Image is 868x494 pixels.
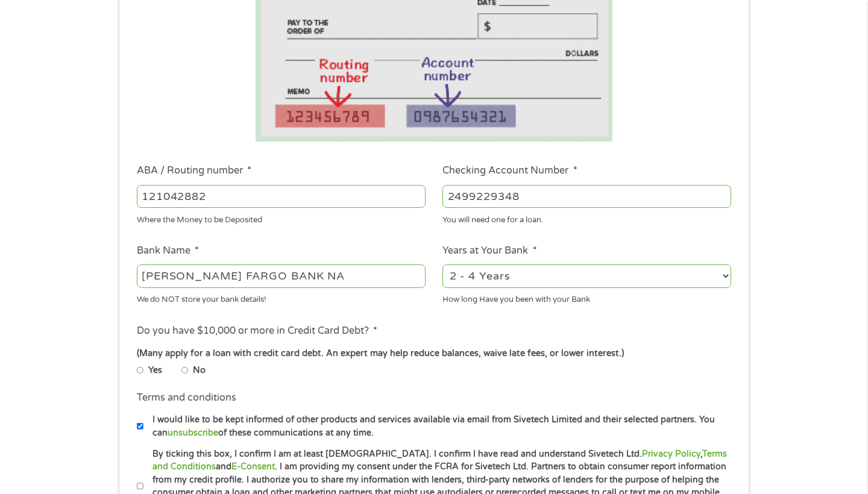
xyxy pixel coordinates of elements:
label: Checking Account Number [442,164,577,177]
label: No [193,364,206,377]
a: unsubscribe [168,428,218,438]
input: 345634636 [442,185,731,208]
label: Bank Name [137,245,199,257]
a: Privacy Policy [642,449,700,459]
label: Do you have $10,000 or more in Credit Card Debt? [137,325,377,337]
div: We do NOT store your bank details! [137,290,426,306]
input: 263177916 [137,185,426,208]
div: You will need one for a loan. [442,210,731,227]
label: Terms and conditions [137,392,236,404]
a: E-Consent [231,461,275,472]
div: Where the Money to be Deposited [137,210,426,227]
div: (Many apply for a loan with credit card debt. An expert may help reduce balances, waive late fees... [137,347,731,360]
label: Yes [148,364,162,377]
label: I would like to be kept informed of other products and services available via email from Sivetech... [143,413,735,439]
label: ABA / Routing number [137,164,251,177]
div: How long Have you been with your Bank [442,290,731,306]
label: Years at Your Bank [442,245,536,257]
